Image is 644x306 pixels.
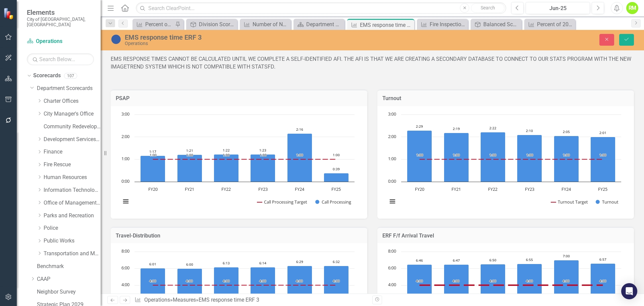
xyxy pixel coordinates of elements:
text: FY21 [185,186,194,192]
text: 4:00 [259,278,266,283]
a: Public Works [44,237,101,245]
text: 1:21 [186,148,193,153]
text: FY20 [148,186,158,192]
img: ClearPoint Strategy [3,8,15,19]
a: Percent of 2020A (Parks) [PERSON_NAME] proceeds spent and/or committed [526,20,574,29]
text: 2:00 [121,133,129,139]
g: Turnout, series 2 of 2. Bar series with 6 bars. [407,130,615,182]
text: 1:22 [223,148,230,152]
text: 1:00 [121,156,129,162]
text: 2:16 [296,127,303,132]
a: Measures [173,297,196,303]
button: Show Call Processing [315,199,352,205]
div: Operations [125,41,404,46]
text: 4:00 [186,278,193,283]
text: FY22 [221,186,231,192]
path: FY23, 1.23. Call Processing. [251,154,275,182]
h3: Turnout [382,95,629,101]
div: Department Scorecard [306,20,343,29]
h3: ERF F/f Arrival Travel [382,233,629,239]
g: Travel-Distribution Target, series 1 of 2. Line with 6 data points. [152,284,338,287]
text: FY25 [331,186,341,192]
path: FY23, 2.1. Turnout. [517,135,542,182]
text: 4:00 [388,281,396,288]
text: 1:00 [563,152,570,157]
text: FY23 [525,186,534,192]
text: 1:17 [149,149,156,154]
a: Development Services Department [44,136,101,143]
a: Balanced Scorecard [472,20,520,29]
div: EMS response time ERF 3 [125,34,404,41]
text: 1:00 [260,152,267,157]
path: FY20, 1.17. Call Processing. [141,156,165,182]
button: Search [471,3,504,13]
text: 6:47 [453,258,460,263]
button: View chart menu, Chart [121,197,130,206]
a: Human Resources [44,174,101,181]
text: 1:00 [599,152,606,157]
text: FY25 [598,186,607,192]
path: FY22, 2.22. Turnout. [481,132,505,182]
text: FY21 [451,186,461,192]
button: Show Turnout [596,199,619,205]
g: Turnout Target, series 1 of 2. Line with 6 data points. [418,158,604,161]
text: 8:00 [388,248,396,254]
text: 1:00 [333,152,340,157]
svg: Interactive chart [384,111,625,212]
a: City Manager's Office [44,110,101,118]
text: 4:00 [223,278,230,283]
input: Search Below... [27,53,94,65]
text: 0:39 [333,167,340,171]
text: 1:00 [526,152,533,157]
div: Balanced Scorecard [483,20,520,29]
text: 4:00 [489,278,496,283]
text: 1:23 [259,148,266,152]
path: FY20, 2.29. Turnout. [407,130,432,182]
text: 2:01 [599,130,606,135]
text: 2:19 [453,126,460,131]
text: 0:00 [121,178,129,184]
text: 6:00 [388,265,396,271]
a: CAAP [37,275,101,283]
path: FY24, 2.05. Turnout. [554,136,579,182]
button: Jun-25 [526,2,590,14]
path: FY21, 1.21. Call Processing. [177,155,202,182]
text: 1:00 [186,152,193,157]
path: FY22, 1.22. Call Processing. [214,154,239,182]
path: FY21, 2.19. Turnout. [444,133,469,182]
a: Parks and Recreation [44,212,101,220]
div: 107 [64,73,77,79]
text: 4:00 [526,278,533,283]
path: FY24, 2.16. Call Processing. [287,133,312,182]
a: Charter Offices [44,97,101,105]
text: FY20 [415,186,424,192]
text: 3:00 [121,111,129,117]
h3: PSAP [116,95,362,101]
img: Information Unavailable [111,34,121,45]
a: Neighbor Survey [37,288,101,296]
div: » » [135,296,367,304]
g: ERF F/f Arrival Travel Target, series 1 of 2. Line with 6 data points. [418,284,604,287]
path: FY25, 2.01. Turnout. [591,137,615,182]
text: 0:00 [388,178,396,184]
div: Fire Inspections and Reinspections Performed [430,20,466,29]
a: Police [44,224,101,232]
div: Chart. Highcharts interactive chart. [117,111,361,212]
div: Number of Neighbors walking into lobby (Archived) [253,20,289,29]
text: FY22 [488,186,497,192]
text: 1:00 [416,152,423,157]
text: 6:13 [223,261,230,265]
text: 6:32 [333,259,340,264]
text: 4:00 [333,278,340,283]
text: 1:00 [150,152,157,157]
text: 6:57 [599,257,606,262]
text: 4:00 [416,278,423,283]
text: 6:46 [416,258,423,263]
text: 4:00 [562,278,570,283]
text: 4:00 [452,278,460,283]
text: 1:00 [388,156,396,162]
text: 4:00 [121,281,129,288]
div: Percent of uncollected utility bills [145,20,173,29]
text: 6:55 [526,257,533,262]
a: Division Scorecard [188,20,235,29]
